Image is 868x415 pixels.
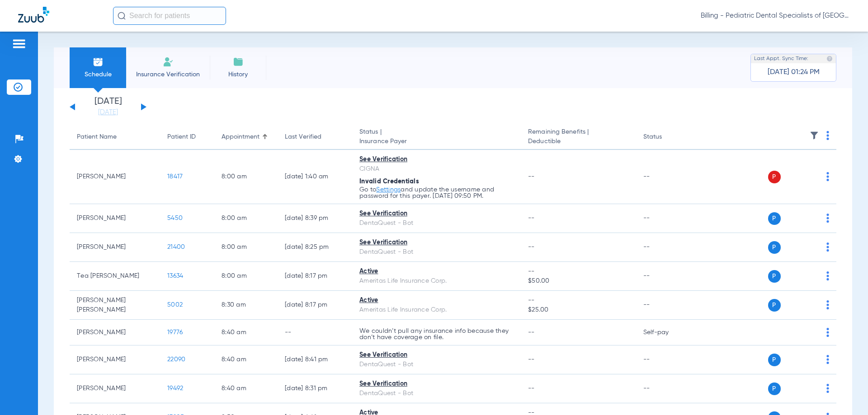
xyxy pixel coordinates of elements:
span: -- [528,244,535,250]
td: -- [636,291,697,320]
span: Billing - Pediatric Dental Specialists of [GEOGRAPHIC_DATA] [701,11,850,20]
td: -- [278,320,352,345]
span: History [217,70,259,79]
span: 5002 [167,302,183,308]
span: $25.00 [528,305,628,315]
span: Insurance Payer [359,137,514,146]
th: Status [636,125,697,150]
p: We couldn’t pull any insurance info because they don’t have coverage on file. [359,328,514,340]
td: Self-pay [636,320,697,345]
span: Invalid Credentials [359,178,419,185]
td: [PERSON_NAME] [70,233,160,262]
input: Search for patients [113,7,226,25]
span: P [768,299,781,312]
td: 8:40 AM [214,374,278,403]
td: -- [636,262,697,291]
td: [PERSON_NAME] [70,320,160,345]
iframe: Chat Widget [823,372,868,415]
img: group-dot-blue.svg [826,271,829,280]
span: 5450 [167,215,183,221]
img: History [233,56,244,67]
td: [PERSON_NAME] [PERSON_NAME] [70,291,160,320]
div: See Verification [359,350,514,360]
span: 13634 [167,273,183,279]
div: Patient ID [167,132,207,142]
div: See Verification [359,209,514,219]
span: P [768,270,781,283]
span: -- [528,267,628,276]
div: Patient Name [77,132,117,142]
td: [PERSON_NAME] [70,204,160,233]
div: Last Verified [285,132,345,142]
th: Status | [352,125,521,150]
div: Active [359,267,514,276]
td: [DATE] 8:17 PM [278,262,352,291]
img: group-dot-blue.svg [826,328,829,337]
span: P [768,171,781,183]
td: -- [636,345,697,374]
a: Settings [376,187,401,193]
td: [DATE] 1:40 AM [278,150,352,204]
span: 22090 [167,356,185,363]
td: -- [636,233,697,262]
div: See Verification [359,379,514,389]
span: P [768,354,781,366]
div: See Verification [359,155,514,164]
img: Schedule [93,56,104,67]
img: group-dot-blue.svg [826,355,829,364]
div: Patient ID [167,132,196,142]
img: group-dot-blue.svg [826,172,829,181]
a: [DATE] [81,108,135,117]
span: Insurance Verification [133,70,203,79]
span: 21400 [167,244,185,250]
td: 8:00 AM [214,204,278,233]
td: [DATE] 8:39 PM [278,204,352,233]
div: See Verification [359,238,514,247]
td: [DATE] 8:25 PM [278,233,352,262]
td: 8:40 AM [214,345,278,374]
td: [PERSON_NAME] [70,345,160,374]
td: 8:40 AM [214,320,278,345]
img: group-dot-blue.svg [826,300,829,309]
img: group-dot-blue.svg [826,131,829,140]
div: Ameritas Life Insurance Corp. [359,305,514,315]
img: Manual Insurance Verification [163,56,174,67]
td: [PERSON_NAME] [70,374,160,403]
span: -- [528,385,535,392]
span: P [768,212,781,225]
div: Patient Name [77,132,153,142]
span: -- [528,296,628,305]
div: Appointment [222,132,270,142]
span: 19776 [167,329,183,336]
td: 8:00 AM [214,150,278,204]
div: CIGNA [359,164,514,174]
div: Active [359,296,514,305]
img: group-dot-blue.svg [826,214,829,223]
span: P [768,241,781,254]
span: 18417 [167,173,183,180]
td: Tea [PERSON_NAME] [70,262,160,291]
img: hamburger-icon [12,38,26,49]
li: [DATE] [81,97,135,117]
div: Ameritas Life Insurance Corp. [359,276,514,286]
td: [DATE] 8:41 PM [278,345,352,374]
span: Last Appt. Sync Time: [754,54,808,63]
span: Deductible [528,137,628,146]
td: 8:00 AM [214,233,278,262]
span: Schedule [76,70,119,79]
span: -- [528,329,535,336]
img: filter.svg [810,131,819,140]
td: [DATE] 8:17 PM [278,291,352,320]
td: -- [636,204,697,233]
td: [DATE] 8:31 PM [278,374,352,403]
div: Last Verified [285,132,321,142]
span: -- [528,356,535,363]
div: DentaQuest - Bot [359,360,514,369]
td: [PERSON_NAME] [70,150,160,204]
span: -- [528,215,535,221]
span: 19492 [167,385,183,392]
div: DentaQuest - Bot [359,389,514,398]
p: Go to and update the username and password for this payer. [DATE] 09:50 PM. [359,187,514,199]
img: Search Icon [118,12,126,20]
